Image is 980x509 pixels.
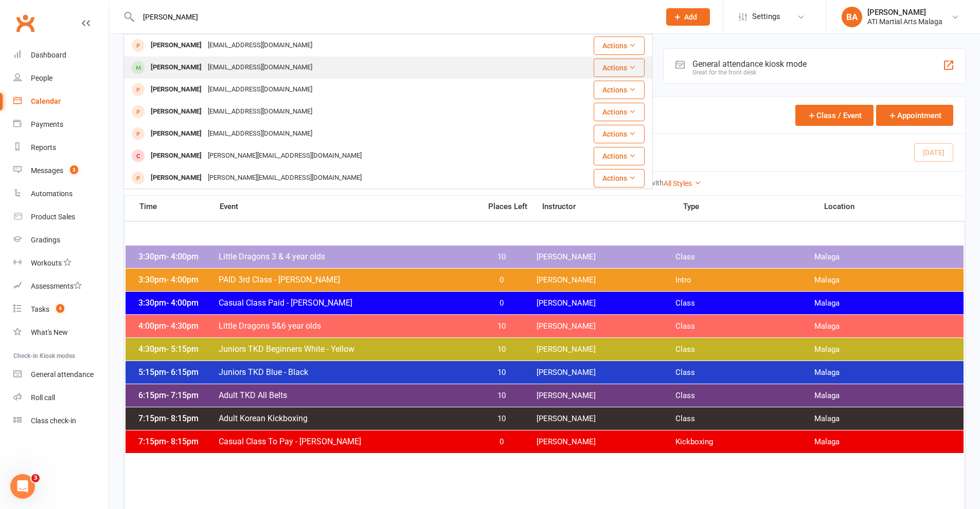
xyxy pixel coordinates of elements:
span: 0 [475,437,529,447]
span: Malaga [814,414,953,424]
span: 10 [475,252,529,262]
span: 4:30pm [136,344,218,354]
button: Actions [594,59,645,77]
span: Casual Class To Pay - [PERSON_NAME] [218,437,475,446]
span: 5:15pm [136,367,218,377]
a: All Styles [664,179,701,187]
span: 7:15pm [136,437,218,446]
span: [PERSON_NAME] [537,298,675,308]
div: ATI Martial Arts Malaga [867,17,942,26]
span: 10 [475,322,529,331]
span: Malaga [814,437,953,447]
div: Reports [31,143,56,152]
div: General attendance kiosk mode [692,59,807,69]
span: [PERSON_NAME] [537,345,675,354]
span: Time [137,202,219,214]
div: Automations [31,190,73,198]
a: Gradings [13,229,109,252]
div: Tasks [31,305,49,313]
span: Class [675,345,814,354]
span: Casual Class Paid - [PERSON_NAME] [218,298,475,308]
div: [PERSON_NAME] [148,148,205,163]
span: 10 [475,414,529,424]
div: Gradings [31,236,60,244]
span: Malaga [814,252,953,262]
a: Calendar [13,90,109,113]
span: Malaga [814,298,953,308]
span: Class [675,368,814,378]
a: Reports [13,136,109,159]
div: Great for the front desk [692,69,807,76]
span: Class [675,391,814,401]
a: Automations [13,182,109,205]
div: Payments [31,120,63,128]
a: Payments [13,113,109,136]
div: [PERSON_NAME] [148,38,205,53]
span: Little Dragons 5&6 year olds [218,321,475,331]
div: [EMAIL_ADDRESS][DOMAIN_NAME] [205,126,315,141]
span: 0 [475,275,529,285]
button: Actions [594,81,645,99]
span: Class [675,298,814,308]
span: - 4:00pm [166,275,199,285]
span: 6:15pm [136,390,218,400]
span: [PERSON_NAME] [537,275,675,285]
div: [EMAIL_ADDRESS][DOMAIN_NAME] [205,60,315,75]
div: [EMAIL_ADDRESS][DOMAIN_NAME] [205,82,315,97]
span: [PERSON_NAME] [537,391,675,401]
span: 7:15pm [136,413,218,423]
span: Kickboxing [675,437,814,447]
span: Malaga [814,322,953,331]
span: Juniors TKD Beginners White - Yellow [218,344,475,354]
span: - 4:00pm [166,298,199,308]
span: - 4:00pm [166,252,199,261]
button: Class / Event [795,105,874,126]
a: Messages 3 [13,159,109,182]
span: Juniors TKD Blue - Black [218,367,475,377]
span: [PERSON_NAME] [537,414,675,424]
span: Class [675,252,814,262]
span: - 4:30pm [166,321,199,331]
div: [PERSON_NAME][EMAIL_ADDRESS][DOMAIN_NAME] [205,148,365,163]
span: 3:30pm [136,252,218,261]
span: Little Dragons 3 & 4 year olds [218,252,475,261]
span: Malaga [814,345,953,354]
a: Dashboard [13,44,109,67]
div: [EMAIL_ADDRESS][DOMAIN_NAME] [205,104,315,119]
span: 4 [56,304,64,313]
a: Class kiosk mode [13,409,109,432]
span: [PERSON_NAME] [537,437,675,447]
div: [PERSON_NAME] [148,104,205,119]
span: Intro [675,275,814,285]
span: 3 [31,474,40,482]
div: Workouts [31,259,62,267]
span: Malaga [814,391,953,401]
span: 10 [475,345,529,354]
a: People [13,67,109,90]
a: Tasks 4 [13,298,109,321]
strong: with [650,179,664,187]
span: 10 [475,368,529,378]
span: 0 [475,298,529,308]
div: Class check-in [31,417,76,425]
span: Instructor [542,203,683,211]
span: - 5:15pm [166,344,199,354]
button: Actions [594,36,645,55]
a: Workouts [13,252,109,275]
div: [PERSON_NAME] [148,171,205,185]
span: 10 [475,391,529,401]
span: [PERSON_NAME] [537,322,675,331]
span: - 7:15pm [166,390,199,400]
div: [EMAIL_ADDRESS][DOMAIN_NAME] [205,38,315,53]
button: Actions [594,103,645,121]
div: BA [842,7,862,27]
span: - 8:15pm [166,413,199,423]
span: Settings [752,5,780,28]
div: Dashboard [31,51,66,59]
div: Roll call [31,393,55,402]
div: Messages [31,166,63,175]
div: Calendar [31,97,61,105]
span: Add [684,13,697,21]
span: - 8:15pm [166,437,199,446]
div: [PERSON_NAME][EMAIL_ADDRESS][DOMAIN_NAME] [205,171,365,185]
